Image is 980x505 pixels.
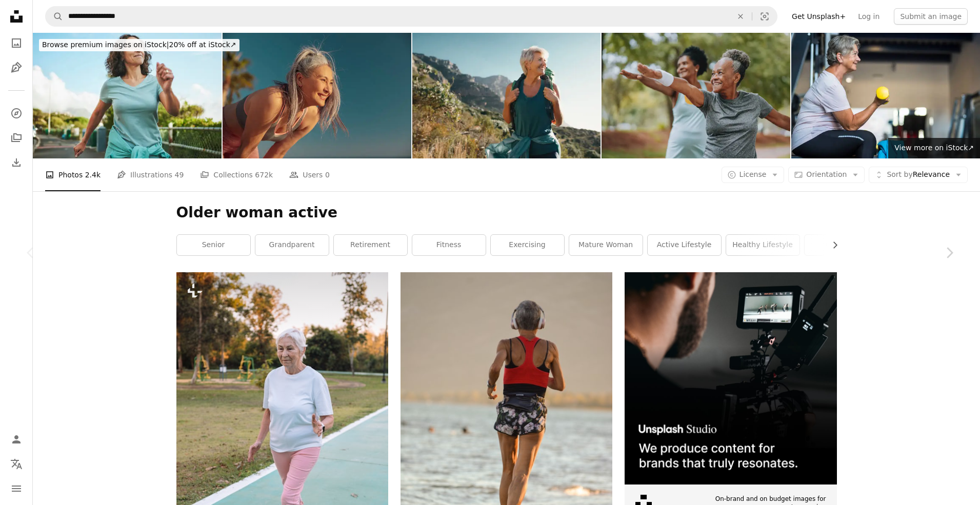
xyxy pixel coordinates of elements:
[325,169,330,180] span: 0
[887,170,950,180] span: Relevance
[739,170,767,178] span: License
[805,235,878,255] a: wellness
[177,235,250,255] a: senior
[6,152,27,173] a: Download History
[176,204,837,222] h1: Older woman active
[625,272,836,484] img: file-1715652217532-464736461acbimage
[569,235,643,255] a: mature woman
[491,235,564,255] a: exercising
[806,170,847,178] span: Orientation
[255,169,273,180] span: 672k
[334,235,407,255] a: retirement
[175,169,184,180] span: 49
[6,33,27,53] a: Photos
[6,478,27,499] button: Menu
[791,33,980,158] img: couple of two happy and fitess seniors doing exercise in the gym together running on the tapis ro...
[894,8,968,25] button: Submit an image
[33,33,222,158] img: Smiling mature woman out for a power walk in summer
[46,7,63,26] button: Search Unsplash
[6,454,27,474] button: Language
[6,103,27,124] a: Explore
[412,235,486,255] a: fitness
[42,41,236,49] span: 20% off at iStock ↗
[602,33,790,158] img: Two women friends doing exercises together senior and mature
[788,167,865,183] button: Orientation
[6,429,27,450] a: Log in / Sign up
[894,144,974,152] span: View more on iStock ↗
[752,7,777,26] button: Visual search
[729,7,752,26] button: Clear
[401,427,612,436] a: a boy walking on a beach
[200,158,273,191] a: Collections 672k
[176,427,388,436] a: a woman in pink pants and a white t - shirt is walking on a green
[786,8,852,25] a: Get Unsplash+
[6,57,27,78] a: Illustrations
[852,8,886,25] a: Log in
[45,6,777,27] form: Find visuals sitewide
[255,235,329,255] a: grandparent
[223,33,411,158] img: Smiling pretty woman resting ater hard training
[888,138,980,158] a: View more on iStock↗
[6,128,27,148] a: Collections
[648,235,721,255] a: active lifestyle
[869,167,968,183] button: Sort byRelevance
[33,33,246,57] a: Browse premium images on iStock|20% off at iStock↗
[42,41,169,49] span: Browse premium images on iStock |
[722,167,785,183] button: License
[826,235,837,255] button: scroll list to the right
[289,158,330,191] a: Users 0
[918,204,980,302] a: Next
[726,235,799,255] a: healthy lifestyle
[412,33,601,158] img: Hiking, relax and senior woman with smile in forest, woods or nature for peace, trekking or outdo...
[117,158,184,191] a: Illustrations 49
[887,170,912,178] span: Sort by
